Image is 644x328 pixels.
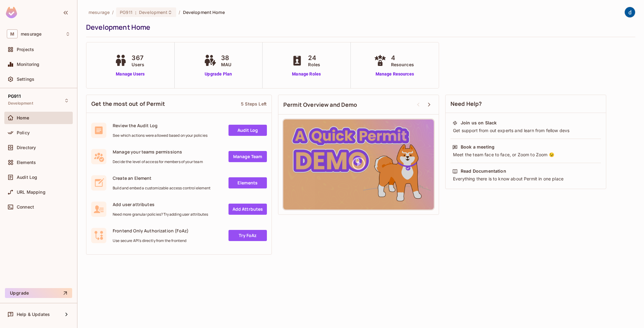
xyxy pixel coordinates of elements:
span: Development Home [183,9,225,15]
span: Roles [308,61,320,68]
span: the active workspace [89,9,110,15]
span: Need Help? [450,100,482,108]
a: Manage Team [228,151,267,162]
span: Development [139,9,168,15]
span: Resources [391,61,414,68]
a: Manage Roles [289,71,323,77]
span: PG911 [8,94,21,99]
span: 4 [391,53,414,63]
span: Add user attributes [113,201,208,207]
span: : [135,10,137,15]
span: Policy [17,130,30,135]
span: Connect [17,205,34,209]
a: Manage Resources [372,71,417,77]
button: Upgrade [5,288,72,298]
span: Create an Element [113,175,211,181]
span: Help & Updates [17,312,50,317]
span: Need more granular policies? Try adding user attributes [113,212,208,217]
span: Home [17,115,29,120]
span: Directory [17,145,36,150]
span: Permit Overview and Demo [283,101,357,109]
span: Get the most out of Permit [91,100,165,108]
span: Workspace: mesurage [21,32,41,37]
span: Use secure API's directly from the frontend [113,238,189,243]
span: Users [132,61,144,68]
span: Audit Log [17,175,37,180]
a: Try FoAz [228,230,267,241]
span: URL Mapping [17,190,46,195]
span: Manage your teams permissions [113,149,203,155]
div: Get support from out experts and learn from fellow devs [452,127,599,134]
span: Build and embed a customizable access control element [113,186,211,191]
span: Monitoring [17,62,40,67]
div: Meet the team face to face, or Zoom to Zoom 😉 [452,152,599,158]
div: 5 Steps Left [241,101,267,107]
span: PG911 [120,9,133,15]
a: Upgrade Plan [202,71,234,77]
span: Settings [17,77,34,82]
li: / [112,9,114,15]
a: Manage Users [113,71,147,77]
span: Projects [17,47,34,52]
a: Elements [228,177,267,188]
div: Development Home [86,23,632,32]
span: Frontend Only Authorization (FoAz) [113,228,189,234]
img: dev 911gcl [625,7,635,17]
span: Development [8,101,33,106]
span: M [7,29,18,38]
div: Everything there is to know about Permit in one place [452,176,599,182]
a: Add Attrbutes [228,204,267,215]
span: 367 [132,53,144,63]
span: 24 [308,53,320,63]
span: 38 [221,53,231,63]
span: See which actions were allowed based on your policies [113,133,207,138]
div: Book a meeting [461,144,494,150]
span: Review the Audit Log [113,123,207,128]
a: Audit Log [228,125,267,136]
span: Elements [17,160,36,165]
span: MAU [221,61,231,68]
span: Decide the level of access for members of your team [113,159,203,164]
div: Read Documentation [461,168,506,174]
img: SReyMgAAAABJRU5ErkJggg== [6,7,17,18]
li: / [179,9,180,15]
div: Join us on Slack [461,120,497,126]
